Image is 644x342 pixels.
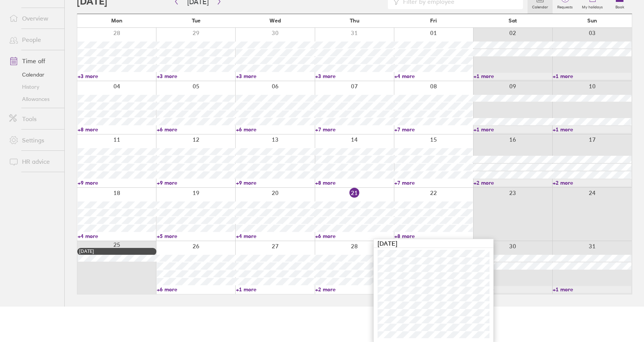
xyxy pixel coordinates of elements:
[192,18,201,24] span: Tue
[3,53,64,69] a: Time off
[315,126,394,133] a: +7 more
[315,179,394,186] a: +8 more
[3,11,64,26] a: Overview
[236,126,314,133] a: +6 more
[374,239,493,248] div: [DATE]
[236,286,314,293] a: +1 more
[509,18,517,24] span: Sat
[394,233,473,240] a: +8 more
[553,286,631,293] a: +1 more
[3,32,64,47] a: People
[587,18,597,24] span: Sun
[3,81,64,93] a: History
[236,179,314,186] a: +9 more
[79,249,155,254] div: [DATE]
[553,3,577,10] label: Requests
[157,73,235,80] a: +3 more
[473,73,552,80] a: +1 more
[394,179,473,186] a: +7 more
[3,69,64,81] a: Calendar
[111,18,123,24] span: Mon
[3,133,64,148] a: Settings
[157,286,235,293] a: +6 more
[315,73,394,80] a: +3 more
[3,154,64,169] a: HR advice
[157,233,235,240] a: +5 more
[157,179,235,186] a: +9 more
[473,179,552,186] a: +2 more
[528,3,553,10] label: Calendar
[236,233,314,240] a: +4 more
[611,3,629,10] label: Book
[315,286,394,293] a: +2 more
[269,18,281,24] span: Wed
[78,126,156,133] a: +8 more
[315,233,394,240] a: +6 more
[78,179,156,186] a: +9 more
[473,126,552,133] a: +1 more
[157,126,235,133] a: +6 more
[3,111,64,126] a: Tools
[236,73,314,80] a: +3 more
[553,179,631,186] a: +2 more
[394,126,473,133] a: +7 more
[430,18,437,24] span: Fri
[394,73,473,80] a: +4 more
[3,93,64,105] a: Allowances
[577,3,607,10] label: My holidays
[553,73,631,80] a: +1 more
[473,286,552,293] a: +1 more
[78,233,156,240] a: +4 more
[553,126,631,133] a: +1 more
[350,18,359,24] span: Thu
[78,73,156,80] a: +3 more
